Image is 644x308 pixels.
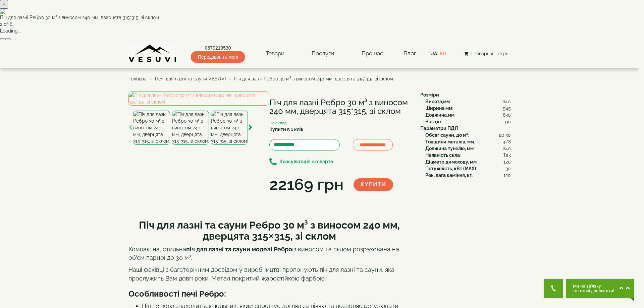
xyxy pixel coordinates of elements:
a: Головна [128,76,147,81]
img: Піч для лазні Ребро 30 м³ з виносом 240 мм, дверцята 315*315, зі склом [211,111,248,145]
strong: Піч для лазні та сауни Ребро 30 м³ з виносом 240 мм, дверцята 315×315, зі склом [139,219,400,242]
span: 830 [503,112,511,118]
b: Висота,мм [425,99,450,104]
b: Ширина,мм [425,106,452,111]
b: Довжина,мм [425,112,454,118]
div: : [425,159,511,165]
img: Завод VESUVI [128,44,177,63]
h1: Піч для лазні Ребро 30 м³ з виносом 240 мм, дверцята 315*315, зі склом [269,98,410,116]
span: 240 [503,145,511,152]
strong: піч для лазні та сауни моделі Ребро [186,246,292,253]
b: Консультація експерта [279,159,333,165]
b: Потужність, кВт (MAX) [425,166,476,171]
b: Розміри [420,92,439,98]
p: Компактна, стильна із виносом та склом розрахована на об'єм парної до 30 м³. [128,245,410,262]
b: Обсяг сауни, до м³ [425,132,468,138]
a: Про нас [355,46,390,61]
a: UA [430,51,437,56]
button: Next (Right arrow key) [5,38,11,40]
a: Печі для лазні та сауни VESUVI [155,76,226,81]
img: Піч для лазні Ребро 30 м³ з виносом 240 мм, дверцята 315*315, зі склом [128,91,269,106]
small: На складі [269,121,287,125]
div: : [425,172,511,179]
span: та готові допомогти! [573,289,614,293]
span: 4/8 [503,138,511,145]
div: : [425,165,511,172]
b: Вага,кг [425,119,442,124]
b: Наявність скла [425,152,460,158]
button: Chat button [566,279,634,298]
div: : [425,118,511,125]
div: : [425,132,511,138]
div: : [425,98,511,105]
div: : [425,105,511,112]
span: 120 [503,159,511,165]
p: Наші фахівці з багаторічним досвідом у виробництві пропонують піч для лазні та сауни, яка прослуж... [128,265,410,283]
button: 0 товар(ів) - 0грн [462,50,511,57]
b: Товщини металів, мм [425,139,474,144]
span: Так [503,152,511,159]
label: Купити в 1 клік [269,126,304,133]
span: 120 [503,172,511,179]
div: : [425,138,511,145]
a: 0679219530 [191,45,245,51]
span: 640 [502,98,511,105]
span: 545 [503,105,511,112]
span: Піч для лазні Ребро 30 м³ з виносом 240 мм, дверцята 315*315, зі склом [234,76,393,81]
a: Товари [259,46,291,61]
a: Послуги [305,46,341,61]
b: Довжина тунелю, мм [425,146,474,151]
span: Ми на зв'язку [573,284,614,289]
div: : [425,112,511,118]
span: 30 [505,165,511,172]
b: Рек. вага каміння, кг. [425,173,473,178]
b: Параметри ПДЛ [420,126,458,131]
img: Піч для лазні Ребро 30 м³ з виносом 240 мм, дверцята 315*315, зі склом [133,111,170,145]
div: : [425,145,511,152]
div: : [425,152,511,159]
span: Передзвоніть мені [191,51,245,63]
b: Діаметр димоходу, мм [425,159,477,165]
b: Особливості печі Ребро: [128,289,226,299]
div: 22169 грн [269,173,343,196]
button: Get Call button [544,279,563,298]
img: Піч для лазні Ребро 30 м³ з виносом 240 мм, дверцята 315*315, зі склом [172,111,209,145]
a: RU [440,51,446,56]
a: Блог [404,50,416,57]
span: до 30 [499,132,511,138]
button: Купити [354,178,393,191]
span: 90 [505,118,511,125]
span: 0 товар(ів) - 0грн [470,51,508,56]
